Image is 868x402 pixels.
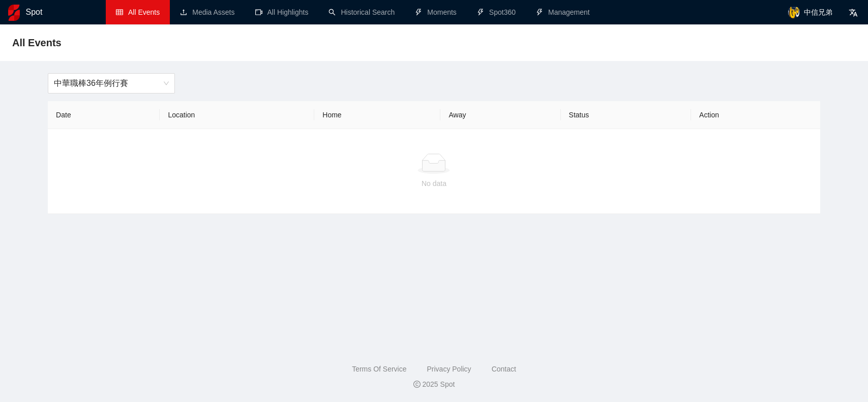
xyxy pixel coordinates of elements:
span: All Events [128,8,160,16]
div: No data [56,178,812,189]
a: Contact [492,365,516,373]
a: thunderboltManagement [536,8,590,16]
img: logo [8,5,20,21]
th: Status [561,101,692,129]
a: thunderboltSpot360 [477,8,516,16]
a: uploadMedia Assets [180,8,234,16]
a: Privacy Policy [427,365,471,373]
span: All Events [12,35,62,51]
span: copyright [413,381,421,388]
a: Terms Of Service [352,365,406,373]
th: Action [691,101,820,129]
a: searchHistorical Search [328,8,395,16]
div: 2025 Spot [8,379,860,390]
th: Date [48,101,160,129]
span: table [116,9,123,16]
a: video-cameraAll Highlights [255,8,309,16]
th: Away [440,101,560,129]
img: avatar [788,6,800,18]
th: Location [160,101,314,129]
th: Home [314,101,440,129]
a: thunderboltMoments [415,8,457,16]
span: 中華職棒36年例行賽 [54,74,169,93]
